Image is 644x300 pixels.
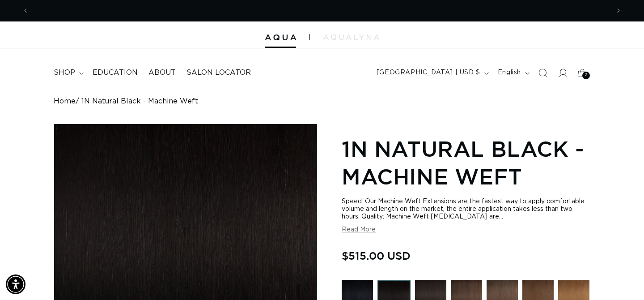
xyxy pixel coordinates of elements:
span: shop [54,68,75,77]
div: Speed: Our Machine Weft Extensions are the fastest way to apply comfortable volume and length on ... [342,198,590,221]
summary: Search [533,63,553,83]
span: English [498,68,521,77]
nav: breadcrumbs [54,97,590,106]
span: About [148,68,176,77]
span: [GEOGRAPHIC_DATA] | USD $ [377,68,480,77]
div: Accessibility Menu [6,274,25,294]
span: 1N Natural Black - Machine Weft [81,97,198,106]
span: Education [93,68,138,77]
span: $515.00 USD [342,247,411,264]
button: Read More [342,226,376,234]
span: PREMIUM HAIR EXTENSIONS. NO GUESSWORK. [258,7,399,13]
a: Education [87,63,143,83]
a: Home [54,97,76,106]
span: Salon Locator [186,68,251,77]
button: [GEOGRAPHIC_DATA] | USD $ [371,64,492,81]
button: Next announcement [609,2,628,19]
h1: 1N Natural Black - Machine Weft [342,135,590,191]
a: About [143,63,181,83]
img: aqualyna.com [323,34,379,40]
iframe: Chat Widget [599,257,644,300]
summary: shop [48,63,87,83]
a: Salon Locator [181,63,256,83]
img: Aqua Hair Extensions [265,34,296,41]
button: Previous announcement [16,2,35,19]
span: 2 [585,72,588,79]
button: English [492,64,533,81]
